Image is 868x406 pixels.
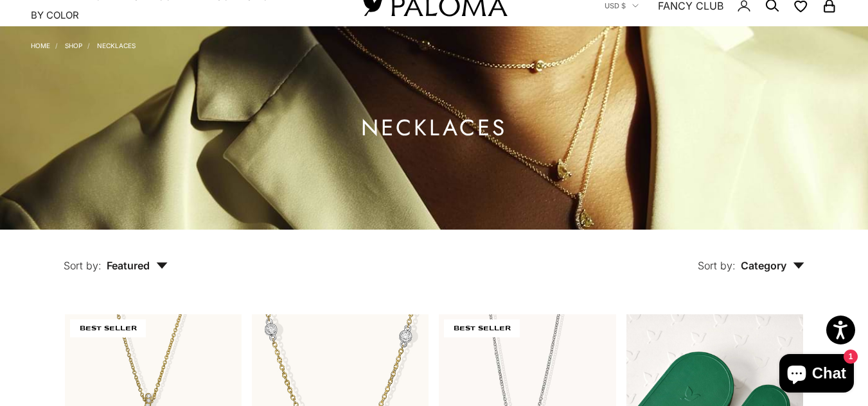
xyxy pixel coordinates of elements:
[31,9,79,22] summary: By Color
[444,319,520,337] span: BEST SELLER
[34,230,197,283] button: Sort by: Featured
[64,259,102,272] span: Sort by:
[741,259,804,272] span: Category
[31,39,136,49] nav: Breadcrumb
[70,319,146,337] span: BEST SELLER
[65,42,82,49] a: Shop
[698,259,736,272] span: Sort by:
[361,120,507,136] h1: Necklaces
[775,354,858,396] inbox-online-store-chat: Shopify online store chat
[31,42,50,49] a: Home
[668,230,834,283] button: Sort by: Category
[97,42,136,49] a: Necklaces
[107,259,168,272] span: Featured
